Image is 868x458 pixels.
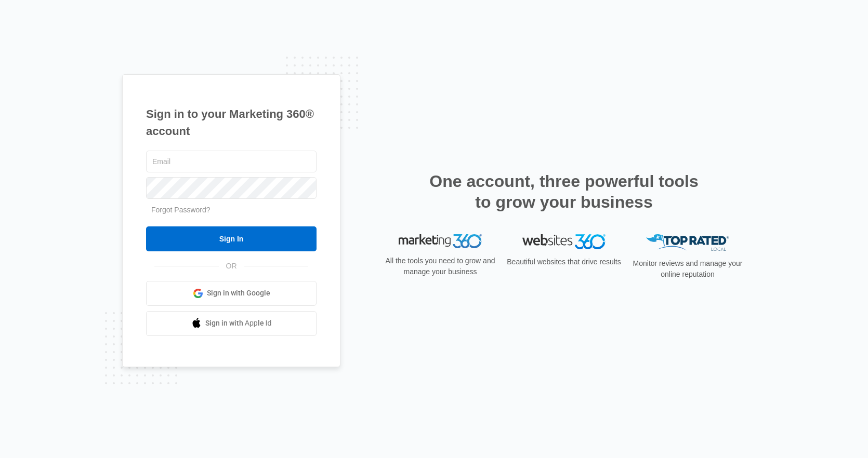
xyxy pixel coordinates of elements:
[382,255,498,277] p: All the tools you need to grow and manage your business
[205,318,272,329] span: Sign in with Apple Id
[646,234,729,251] img: Top Rated Local
[629,258,746,280] p: Monitor reviews and manage your online reputation
[146,151,317,172] input: Email
[219,261,244,272] span: OR
[506,257,622,267] p: Beautiful websites that drive results
[151,206,211,214] a: Forgot Password?
[146,311,317,336] a: Sign in with Apple Id
[146,281,317,306] a: Sign in with Google
[399,234,482,249] img: Marketing 360
[146,226,317,251] input: Sign In
[426,171,702,212] h2: One account, three powerful tools to grow your business
[522,234,606,249] img: Websites 360
[146,105,317,140] h1: Sign in to your Marketing 360® account
[207,288,270,299] span: Sign in with Google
